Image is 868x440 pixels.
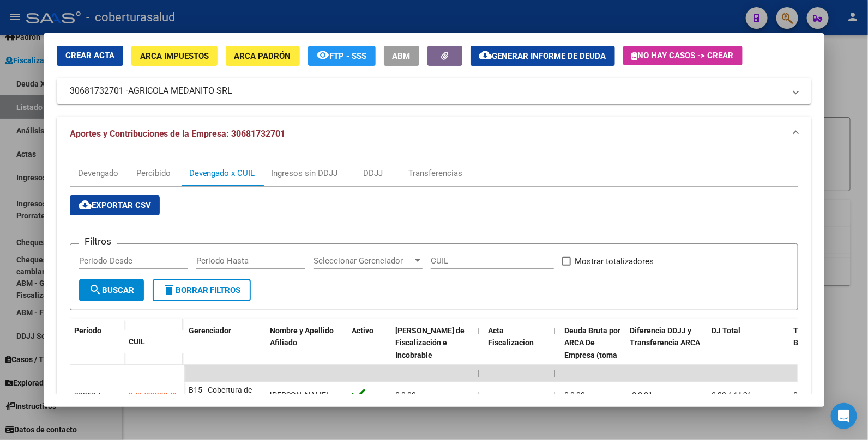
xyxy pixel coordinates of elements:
datatable-header-cell: Gerenciador [184,319,266,392]
span: No hay casos -> Crear [632,51,734,60]
span: $ 83.144,22 [794,390,834,399]
span: ARCA Impuestos [140,51,209,61]
span: | [478,390,479,399]
span: $ 0,00 [396,390,417,399]
span: Buscar [89,285,134,295]
span: CUIL [129,337,145,346]
span: Período [74,326,101,335]
span: Total Transferido Bruto [794,326,854,347]
mat-expansion-panel-header: 30681732701 -AGRICOLA MEDANITO SRL [57,78,812,104]
button: Borrar Filtros [153,279,251,301]
datatable-header-cell: Período [70,319,124,365]
datatable-header-cell: Deuda Bruta Neto de Fiscalización e Incobrable [391,319,473,392]
datatable-header-cell: Nombre y Apellido Afiliado [266,319,348,392]
mat-expansion-panel-header: Aportes y Contribuciones de la Empresa: 30681732701 [57,117,812,151]
span: Exportar CSV [79,200,151,210]
button: Crear Acta [57,46,123,66]
span: 202507 [74,391,100,400]
datatable-header-cell: Activo [348,319,391,392]
button: ABM [384,46,419,66]
span: -$ 0,01 [630,390,653,399]
span: | [554,326,556,335]
datatable-header-cell: | [473,319,484,392]
span: ARCA Padrón [234,51,291,61]
span: Diferencia DDJJ y Transferencia ARCA [630,326,701,347]
button: Buscar [79,279,144,301]
span: [PERSON_NAME] de Fiscalización e Incobrable [396,326,465,360]
span: Generar informe de deuda [492,51,606,61]
span: [PERSON_NAME] [270,390,329,399]
span: Borrar Filtros [162,285,241,295]
div: Transferencias [409,167,463,179]
datatable-header-cell: Acta Fiscalizacion [484,319,550,392]
span: Activo [352,326,374,335]
div: Percibido [136,167,171,179]
mat-icon: delete [162,283,176,296]
button: Exportar CSV [70,195,160,215]
mat-icon: search [89,283,102,296]
mat-icon: remove_red_eye [317,48,330,62]
mat-icon: cloud_download [79,198,92,211]
span: Nombre y Apellido Afiliado [270,326,334,347]
span: DJ Total [712,326,741,335]
span: AGRICOLA MEDANITO SRL [128,84,233,97]
button: Generar informe de deuda [471,46,615,66]
datatable-header-cell: DJ Total [708,319,789,392]
div: Devengado [78,167,118,179]
button: FTP - SSS [308,46,376,66]
span: Aportes y Contribuciones de la Empresa: 30681732701 [70,129,286,139]
span: FTP - SSS [330,51,367,61]
datatable-header-cell: CUIL [124,330,184,353]
datatable-header-cell: Deuda Bruta por ARCA De Empresa (toma en cuenta todos los afiliados) [560,319,626,392]
span: Gerenciador [189,326,232,335]
datatable-header-cell: Diferencia DDJJ y Transferencia ARCA [626,319,708,392]
div: Devengado x CUIL [189,167,255,179]
span: | [478,369,480,377]
div: Ingresos sin DDJJ [272,167,338,179]
span: Crear Acta [65,51,114,60]
span: | [478,326,480,335]
h3: Filtros [79,235,117,247]
span: B15 - Cobertura de Salud [189,386,252,407]
span: ABM [393,51,411,61]
button: ARCA Padrón [226,46,300,66]
mat-panel-title: 30681732701 - [70,84,786,97]
span: Acta Fiscalizacion [489,326,534,347]
span: $ 0,00 [565,390,586,399]
span: | [554,390,556,399]
button: ARCA Impuestos [131,46,218,66]
datatable-header-cell: | [550,319,560,392]
span: 27279229970 [129,391,177,400]
div: Open Intercom Messenger [831,403,857,429]
div: DDJJ [364,167,383,179]
span: Mostrar totalizadores [575,255,654,268]
span: | [554,369,556,377]
button: No hay casos -> Crear [623,46,743,65]
span: Deuda Bruta por ARCA De Empresa (toma en cuenta todos los afiliados) [565,326,621,384]
span: $ 83.144,21 [712,390,752,399]
mat-icon: cloud_download [479,48,492,62]
span: Seleccionar Gerenciador [314,256,413,266]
